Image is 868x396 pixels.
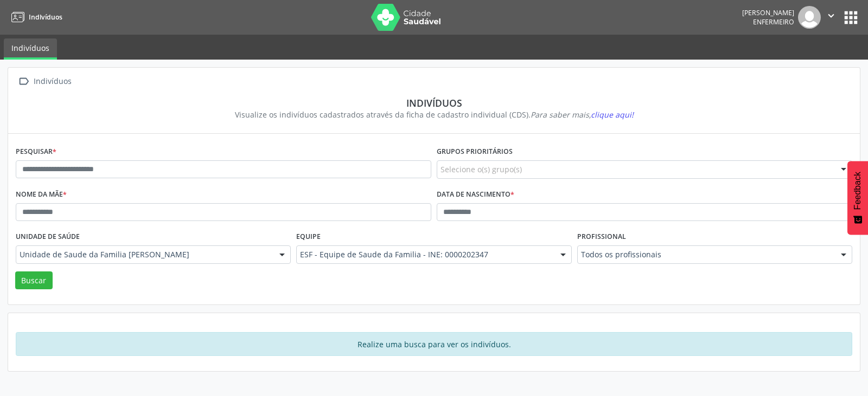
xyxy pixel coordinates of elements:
[20,249,269,260] span: Unidade de Saude da Familia [PERSON_NAME]
[300,249,549,260] span: ESF - Equipe de Saude da Familia - INE: 0000202347
[16,332,852,356] div: Realize uma busca para ver os indivíduos.
[4,38,57,60] a: Indivíduos
[577,229,626,245] label: Profissional
[437,186,514,203] label: Data de nascimento
[821,6,841,29] button: 
[16,186,67,203] label: Nome da mãe
[742,8,794,17] div: [PERSON_NAME]
[296,229,321,245] label: Equipe
[753,17,794,27] span: Enfermeiro
[15,271,53,290] button: Buscar
[16,74,31,89] i: 
[441,164,522,175] span: Selecione o(s) grupo(s)
[16,144,56,160] label: Pesquisar
[825,10,837,22] i: 
[23,109,845,120] div: Visualize os indivíduos cadastrados através da ficha de cadastro individual (CDS).
[853,172,863,210] span: Feedback
[847,161,868,235] button: Feedback - Mostrar pesquisa
[23,97,845,109] div: Indivíduos
[798,6,821,29] img: img
[31,74,73,89] div: Indivíduos
[16,229,80,245] label: Unidade de saúde
[29,12,62,22] span: Indivíduos
[591,109,634,120] span: clique aqui!
[16,74,73,89] a:  Indivíduos
[437,144,513,160] label: Grupos prioritários
[8,8,62,26] a: Indivíduos
[841,8,860,27] button: apps
[581,249,830,260] span: Todos os profissionais
[531,109,634,120] i: Para saber mais,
